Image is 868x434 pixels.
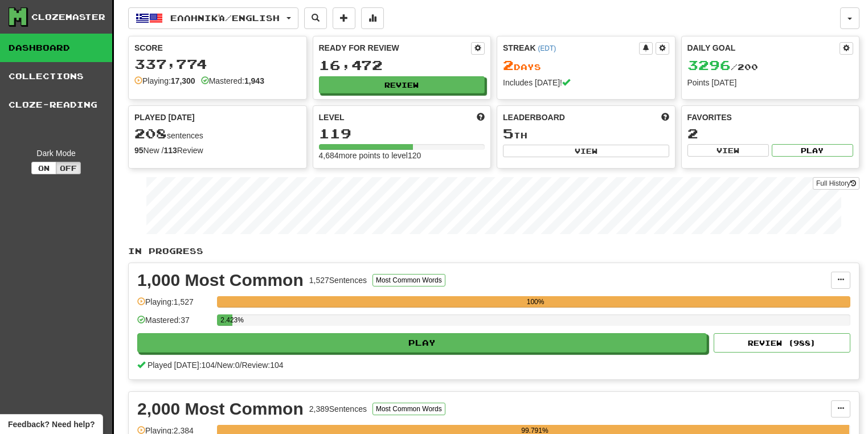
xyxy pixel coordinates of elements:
div: Daily Goal [687,42,840,55]
div: Points [DATE] [687,77,854,88]
span: Score more points to level up [477,112,485,123]
div: Playing: [134,75,195,87]
strong: 17,300 [171,76,195,85]
span: 208 [134,125,167,141]
span: Level [319,112,345,123]
span: This week in points, UTC [661,112,669,123]
button: Review [319,76,485,93]
div: Day s [503,58,669,73]
button: Off [56,162,81,174]
div: 2,000 Most Common [137,400,304,417]
div: Score [134,42,301,54]
div: 4,684 more points to level 120 [319,150,485,161]
button: Most Common Words [372,274,445,286]
span: New: 0 [217,361,240,370]
div: Dark Mode [9,148,104,159]
div: 100% [220,296,850,308]
button: Most Common Words [372,403,445,415]
div: Playing: 1,527 [137,296,211,315]
button: Review (988) [714,333,850,353]
span: Open feedback widget [8,419,95,430]
div: th [503,126,669,141]
button: Add sentence to collection [333,7,355,29]
div: Favorites [687,112,854,123]
div: Ready for Review [319,42,472,54]
span: 2 [503,57,514,73]
strong: 113 [163,146,177,155]
div: 2.423% [220,314,232,326]
span: 5 [503,125,514,141]
strong: 95 [134,146,144,155]
div: Streak [503,42,639,54]
span: / [215,361,217,370]
span: Leaderboard [503,112,565,123]
span: Review: 104 [241,361,283,370]
span: / 200 [687,62,758,72]
div: Mastered: 37 [137,314,211,333]
span: 3296 [687,57,731,73]
div: sentences [134,126,301,141]
button: View [503,145,669,157]
button: On [31,162,56,174]
div: Includes [DATE]! [503,77,669,88]
button: More stats [361,7,384,29]
div: 119 [319,126,485,141]
span: / [240,361,242,370]
div: 1,527 Sentences [309,275,367,286]
button: Ελληνικά/English [128,7,298,29]
div: 337,774 [134,57,301,71]
button: Play [772,144,853,157]
p: In Progress [128,245,859,257]
button: Play [137,333,707,353]
span: Played [DATE]: 104 [148,361,215,370]
div: Mastered: [201,75,264,87]
div: 16,472 [319,58,485,72]
div: New / Review [134,145,301,156]
span: Played [DATE] [134,112,195,123]
button: View [687,144,769,157]
div: 2 [687,126,854,141]
div: Clozemaster [31,11,105,23]
div: 2,389 Sentences [309,403,367,415]
a: Full History [813,177,859,190]
strong: 1,943 [244,76,264,85]
span: Ελληνικά / English [170,13,280,23]
div: 1,000 Most Common [137,272,304,289]
a: (EDT) [538,44,556,52]
button: Search sentences [304,7,327,29]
